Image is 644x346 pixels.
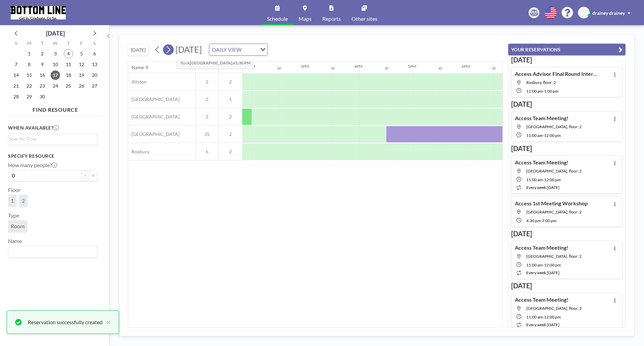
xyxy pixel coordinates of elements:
[11,197,14,204] span: 1
[11,70,21,80] span: Sunday, September 14, 2025
[515,70,599,77] h4: Access Advisor Final Round Interviews
[515,244,569,251] h4: Access Team Meeting!
[438,66,442,70] div: 30
[515,115,569,121] h4: Access Team Meeting!
[77,60,86,69] span: Friday, September 12, 2025
[526,314,543,319] span: 11:00 AM
[244,45,256,54] input: Search for option
[11,223,24,230] span: Room
[526,262,543,267] span: 11:00 AM
[515,159,569,166] h4: Access Team Meeting!
[75,40,88,48] div: F
[128,96,179,102] span: [GEOGRAPHIC_DATA]
[526,89,543,94] span: 11:00 AM
[128,44,149,56] button: [DATE]
[384,66,388,70] div: 30
[526,124,582,129] span: Mission Hill, floor: 2
[64,81,73,91] span: Thursday, September 25, 2025
[209,44,267,55] div: Search for option
[177,56,254,69] span: Book at
[543,262,544,267] span: -
[77,70,86,80] span: Friday, September 19, 2025
[175,44,202,54] span: [DATE]
[11,6,66,19] img: organization-logo
[11,81,21,91] span: Sunday, September 21, 2025
[8,104,103,113] h4: FIND RESOURCE
[544,177,561,182] span: 12:00 PM
[90,49,99,58] span: Saturday, September 6, 2025
[51,49,60,58] span: Wednesday, September 3, 2025
[8,212,19,219] label: Type
[267,16,288,21] span: Schedule
[51,70,60,80] span: Wednesday, September 17, 2025
[23,40,36,48] div: M
[299,16,312,21] span: Maps
[8,187,20,193] label: Floor
[24,70,34,80] span: Monday, September 15, 2025
[24,60,34,69] span: Monday, September 8, 2025
[542,218,556,223] span: 7:00 PM
[38,92,47,101] span: Tuesday, September 30, 2025
[64,70,73,80] span: Thursday, September 18, 2025
[62,40,75,48] div: T
[51,60,60,69] span: Wednesday, September 10, 2025
[544,262,561,267] span: 12:00 PM
[28,318,103,326] div: Reservation successfully created
[219,131,242,137] span: 2
[196,149,218,155] span: 6
[544,133,561,138] span: 12:00 PM
[24,92,34,101] span: Monday, September 29, 2025
[90,70,99,80] span: Saturday, September 20, 2025
[511,282,623,290] h3: [DATE]
[526,254,582,259] span: Mission Hill, floor: 2
[10,40,23,48] div: S
[38,60,47,69] span: Tuesday, September 9, 2025
[11,60,21,69] span: Sunday, September 7, 2025
[36,40,49,48] div: T
[526,177,543,182] span: 11:00 AM
[196,96,218,102] span: 2
[196,79,218,85] span: 2
[38,70,47,80] span: Tuesday, September 16, 2025
[46,29,65,38] div: [DATE]
[103,318,111,326] button: close
[128,149,149,155] span: Roxbury
[526,322,559,327] span: every week [DATE]
[77,49,86,58] span: Friday, September 5, 2025
[49,40,62,48] div: W
[88,40,101,48] div: S
[9,135,93,143] input: Search for option
[77,81,86,91] span: Friday, September 26, 2025
[526,133,543,138] span: 11:00 AM
[219,114,242,120] span: 2
[526,218,541,223] span: 4:30 PM
[526,168,582,174] span: Mission Hill, floor: 2
[51,81,60,91] span: Wednesday, September 24, 2025
[11,92,21,101] span: Sunday, September 28, 2025
[38,81,47,91] span: Tuesday, September 23, 2025
[526,209,582,214] span: Mission Hill, floor: 2
[219,96,242,102] span: 1
[526,185,559,190] span: every week [DATE]
[322,16,341,21] span: Reports
[219,149,242,155] span: 2
[9,247,93,256] input: Search for option
[81,170,89,181] button: -
[128,114,179,120] span: [GEOGRAPHIC_DATA]
[8,134,97,144] div: Search for option
[462,64,470,69] div: 6PM
[131,64,144,70] div: Name
[8,162,57,168] label: How many people?
[277,66,281,70] div: 30
[24,49,34,58] span: Monday, September 1, 2025
[128,79,147,85] span: Allston
[492,66,496,70] div: 30
[515,200,588,207] h4: Access 1st Meeting Workshop
[526,270,559,275] span: every week [DATE]
[543,314,544,319] span: -
[90,81,99,91] span: Saturday, September 27, 2025
[511,56,623,64] h3: [DATE]
[8,153,97,159] h3: Specify resource
[511,100,623,108] h3: [DATE]
[508,44,626,55] button: YOUR RESERVATIONS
